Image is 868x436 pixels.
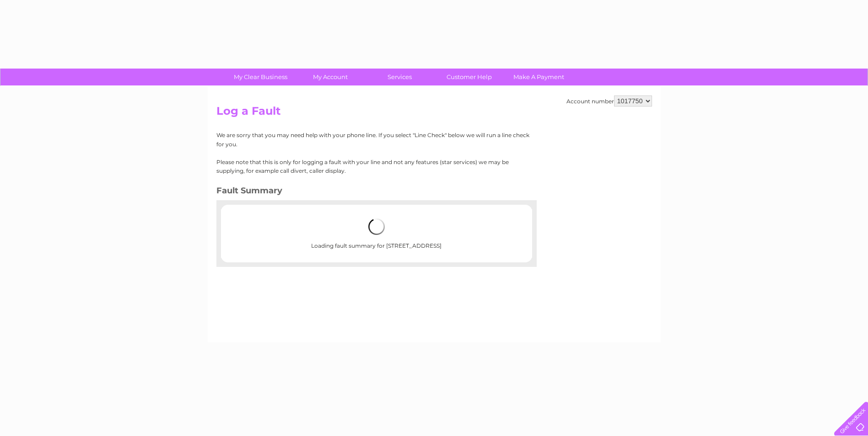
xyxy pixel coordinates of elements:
a: My Account [292,69,368,85]
a: Services [362,69,437,85]
p: Please note that this is only for logging a fault with your line and not any features (star servi... [216,158,530,175]
h3: Fault Summary [216,184,530,200]
a: My Clear Business [223,69,298,85]
img: loading [368,218,385,235]
p: We are sorry that you may need help with your phone line. If you select "Line Check" below we wil... [216,131,530,148]
h2: Log a Fault [216,105,652,122]
div: Account number [566,96,652,106]
a: Make A Payment [501,69,577,85]
a: Customer Help [431,69,507,85]
div: Loading fault summary for [STREET_ADDRESS] [250,209,503,258]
